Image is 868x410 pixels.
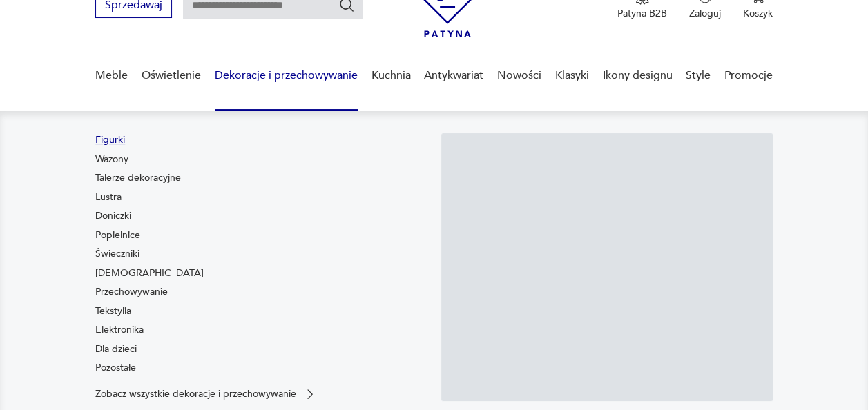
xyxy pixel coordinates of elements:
p: Koszyk [743,7,773,20]
a: Figurki [95,133,125,147]
a: Świeczniki [95,247,139,261]
a: Promocje [724,49,773,102]
a: Lustra [95,191,122,204]
p: Zaloguj [689,7,721,20]
a: Popielnice [95,228,140,242]
a: Elektronika [95,323,144,337]
p: Zobacz wszystkie dekoracje i przechowywanie [95,389,296,398]
a: Klasyki [555,49,589,102]
a: Oświetlenie [142,49,201,102]
a: Dla dzieci [95,342,137,356]
a: Zobacz wszystkie dekoracje i przechowywanie [95,387,317,401]
a: Doniczki [95,209,131,223]
a: Meble [95,49,128,102]
a: Kuchnia [371,49,410,102]
a: Ikony designu [602,49,672,102]
a: Antykwariat [424,49,483,102]
a: [DEMOGRAPHIC_DATA] [95,266,204,280]
a: Sprzedawaj [95,1,172,11]
a: Przechowywanie [95,285,168,299]
a: Tekstylia [95,304,131,318]
a: Pozostałe [95,361,136,375]
a: Wazony [95,153,128,166]
a: Style [686,49,711,102]
a: Nowości [497,49,541,102]
a: Dekoracje i przechowywanie [215,49,358,102]
p: Patyna B2B [617,7,667,20]
a: Talerze dekoracyjne [95,171,181,185]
